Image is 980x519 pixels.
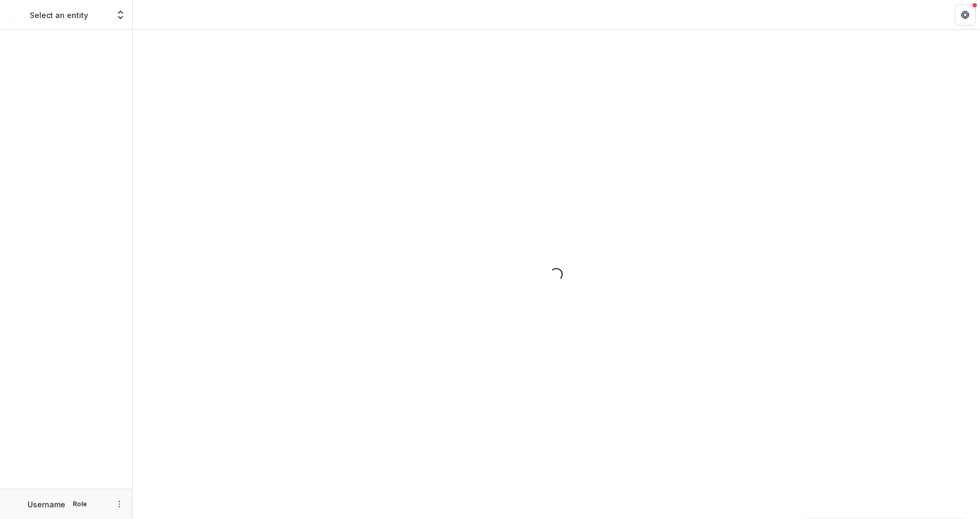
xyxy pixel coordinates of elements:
button: Get Help [955,4,976,25]
button: Open entity switcher [113,4,128,25]
p: Select an entity [30,10,88,21]
p: Role [70,499,90,509]
p: Username [28,499,65,510]
button: More [113,498,126,511]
